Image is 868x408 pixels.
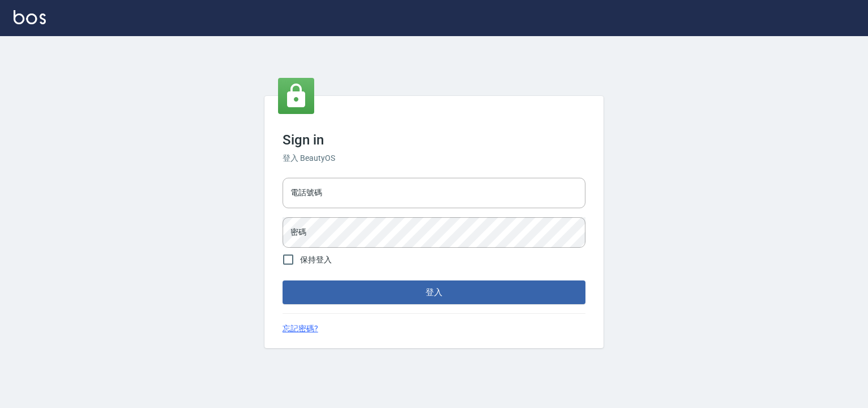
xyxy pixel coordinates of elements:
button: 登入 [283,280,585,304]
h6: 登入 BeautyOS [283,152,585,164]
h3: Sign in [283,132,585,148]
img: Logo [14,10,46,24]
a: 忘記密碼? [283,323,318,335]
span: 保持登入 [300,254,332,266]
